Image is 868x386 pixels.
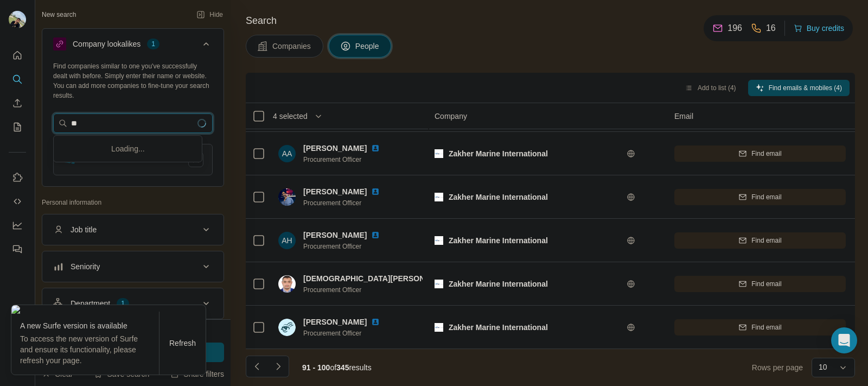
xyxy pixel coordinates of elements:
[751,322,781,332] span: Find email
[751,236,781,245] span: Find email
[371,144,380,153] img: LinkedIn logo
[189,7,231,23] button: Hide
[42,198,224,207] p: Personal information
[336,363,349,372] span: 345
[752,362,803,373] span: Rows per page
[435,323,443,332] img: Logo of Zakher Marine International
[278,275,296,293] img: Avatar
[751,149,781,159] span: Find email
[278,232,296,249] div: AH
[831,327,857,353] div: Open Intercom Messenger
[42,31,224,61] button: Company lookalikes1
[303,317,367,327] span: [PERSON_NAME]
[303,186,367,197] span: [PERSON_NAME]
[71,298,110,309] div: Department
[246,13,855,28] h4: Search
[53,61,213,100] div: Find companies similar to one you've successfully dealt with before. Simply enter their name or w...
[267,356,289,377] button: Navigate to next page
[9,11,26,28] img: Avatar
[303,242,393,251] span: Procurement Officer
[435,193,443,201] img: Logo of Zakher Marine International
[71,224,97,235] div: Job title
[794,21,844,36] button: Buy credits
[303,143,367,154] span: [PERSON_NAME]
[371,231,380,239] img: LinkedIn logo
[303,328,393,338] span: Procurement Officer
[9,168,26,187] button: Use Surfe on LinkedIn
[9,46,26,65] button: Quick start
[449,323,548,332] span: Zakher Marine International
[674,111,693,122] span: Email
[674,232,846,249] button: Find email
[674,189,846,205] button: Find email
[246,356,267,377] button: Navigate to previous page
[330,363,336,372] span: of
[674,276,846,292] button: Find email
[751,279,781,289] span: Find email
[73,39,141,49] div: Company lookalikes
[9,69,26,89] button: Search
[371,187,380,196] img: LinkedIn logo
[435,280,443,288] img: Logo of Zakher Marine International
[449,236,548,245] span: Zakher Marine International
[303,273,454,284] span: [DEMOGRAPHIC_DATA][PERSON_NAME]
[169,339,196,347] span: Refresh
[162,333,203,353] button: Refresh
[449,193,548,201] span: Zakher Marine International
[677,80,744,96] button: Add to list (4)
[273,111,308,122] span: 4 selected
[435,149,443,158] img: Logo of Zakher Marine International
[9,192,26,211] button: Use Surfe API
[449,280,548,288] span: Zakher Marine International
[449,149,548,158] span: Zakher Marine International
[303,230,367,241] span: [PERSON_NAME]
[674,145,846,162] button: Find email
[56,138,200,160] div: Loading...
[766,22,776,35] p: 16
[769,83,842,93] span: Find emails & mobiles (4)
[435,236,443,245] img: Logo of Zakher Marine International
[435,111,467,122] span: Company
[9,93,26,113] button: Enrich CSV
[42,290,224,317] button: Department1
[819,362,827,372] p: 10
[303,155,393,164] span: Procurement Officer
[42,217,224,243] button: Job title
[303,285,423,295] span: Procurement Officer
[42,254,224,280] button: Seniority
[9,216,26,235] button: Dashboard
[71,261,100,272] div: Seniority
[355,41,380,52] span: People
[751,192,781,202] span: Find email
[117,299,129,308] div: 1
[20,333,159,366] p: To access the new version of Surfe and ensure its functionality, please refresh your page.
[278,319,296,336] img: Avatar
[371,318,380,326] img: LinkedIn logo
[748,80,850,96] button: Find emails & mobiles (4)
[302,363,330,372] span: 91 - 100
[20,320,159,331] p: A new Surfe version is available
[302,363,372,372] span: results
[278,145,296,162] div: AA
[9,239,26,259] button: Feedback
[278,188,296,206] img: Avatar
[674,319,846,336] button: Find email
[9,117,26,137] button: My lists
[272,41,312,52] span: Companies
[303,198,393,208] span: Procurement Officer
[11,305,206,314] img: 62a3c5df-ecbb-4682-812f-b3c535041949
[727,22,742,35] p: 196
[42,10,76,20] div: New search
[147,39,159,49] div: 1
